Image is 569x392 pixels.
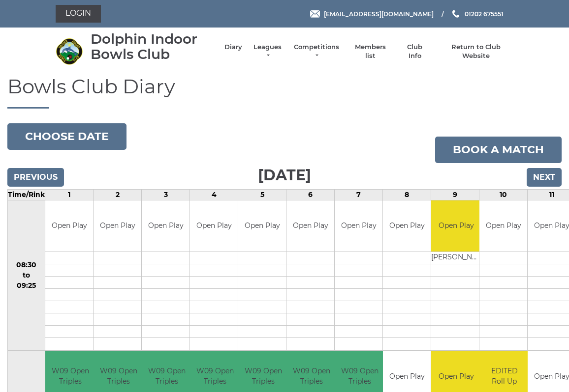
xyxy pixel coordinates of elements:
[142,200,190,252] td: Open Play
[431,200,481,252] td: Open Play
[7,76,562,109] h1: Bowls Club Diary
[56,5,101,23] a: Login
[335,189,383,200] td: 7
[439,43,513,60] a: Return to Club Website
[286,189,335,200] td: 6
[479,189,528,200] td: 10
[335,200,382,252] td: Open Play
[91,31,215,62] div: Dolphin Indoor Bowls Club
[452,10,459,18] img: Phone us
[8,200,45,351] td: 08:30 to 09:25
[142,189,190,200] td: 3
[310,9,434,19] a: Email [EMAIL_ADDRESS][DOMAIN_NAME]
[45,200,93,252] td: Open Play
[324,10,434,17] span: [EMAIL_ADDRESS][DOMAIN_NAME]
[383,200,431,252] td: Open Play
[56,38,83,65] img: Dolphin Indoor Bowls Club
[431,189,479,200] td: 9
[45,189,94,200] td: 1
[527,168,562,187] input: Next
[7,168,64,187] input: Previous
[94,189,142,200] td: 2
[401,43,429,60] a: Club Info
[310,10,320,18] img: Email
[286,200,334,252] td: Open Play
[224,43,242,52] a: Diary
[190,200,238,252] td: Open Play
[465,10,504,17] span: 01202 675551
[190,189,238,200] td: 4
[293,43,340,60] a: Competitions
[238,200,286,252] td: Open Play
[349,43,390,60] a: Members list
[94,200,141,252] td: Open Play
[435,137,562,163] a: Book a match
[8,189,45,200] td: Time/Rink
[383,189,431,200] td: 8
[238,189,286,200] td: 5
[451,9,504,19] a: Phone us 01202 675551
[252,43,283,60] a: Leagues
[431,252,481,264] td: [PERSON_NAME]
[7,123,126,150] button: Choose date
[479,200,527,252] td: Open Play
